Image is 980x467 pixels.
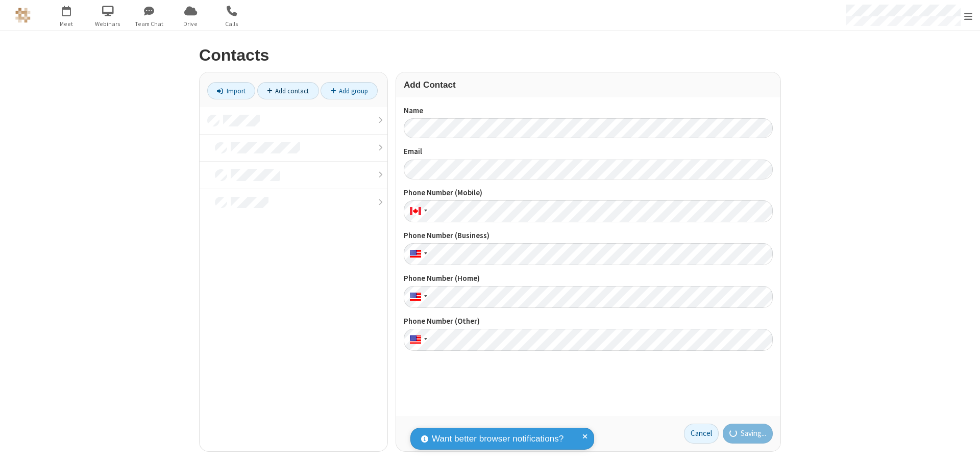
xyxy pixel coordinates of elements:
[404,329,430,351] div: United States: + 1
[404,230,773,242] label: Phone Number (Business)
[404,80,773,90] h3: Add Contact
[741,428,766,439] span: Saving...
[257,82,319,99] a: Add contact
[47,19,86,29] span: Meet
[171,19,210,29] span: Drive
[954,440,972,460] iframe: Chat
[404,187,773,199] label: Phone Number (Mobile)
[15,8,31,23] img: QA Selenium DO NOT DELETE OR CHANGE
[404,273,773,284] label: Phone Number (Home)
[404,243,430,265] div: United States: + 1
[432,432,563,446] span: Want better browser notifications?
[404,286,430,308] div: United States: + 1
[404,105,773,117] label: Name
[404,200,430,222] div: Canada: + 1
[89,19,127,29] span: Webinars
[199,46,781,64] h2: Contacts
[404,316,773,327] label: Phone Number (Other)
[321,82,378,99] a: Add group
[213,19,251,29] span: Calls
[207,82,255,99] a: Import
[404,146,773,158] label: Email
[130,19,168,29] span: Team Chat
[684,424,719,444] a: Cancel
[723,424,773,444] button: Saving...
